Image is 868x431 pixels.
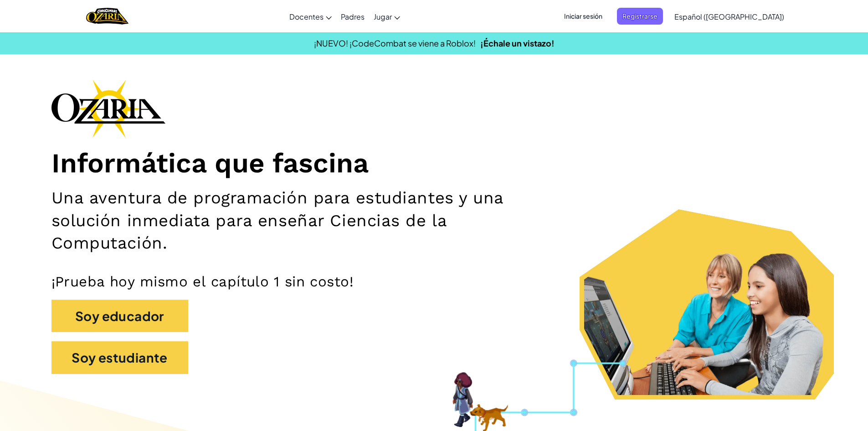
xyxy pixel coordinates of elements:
[617,8,663,25] button: Registrarse
[285,4,336,29] a: Docentes
[86,7,128,26] img: Home
[51,79,165,138] img: Ozaria branding logo
[51,341,188,374] button: Soy estudiante
[51,300,188,332] button: Soy educador
[51,273,817,291] p: ¡Prueba hoy mismo el capítulo 1 sin costo!
[51,187,565,254] h2: Una aventura de programación para estudiantes y una solución inmediata para enseñar Ciencias de l...
[480,38,555,48] a: ¡Échale un vistazo!
[670,4,789,29] a: Español ([GEOGRAPHIC_DATA])
[289,12,324,21] span: Docentes
[559,8,608,25] button: Iniciar sesión
[314,38,476,48] span: ¡NUEVO! ¡CodeCombat se viene a Roblox!
[86,7,128,26] a: Ozaria by CodeCombat logo
[674,12,784,21] span: Español ([GEOGRAPHIC_DATA])
[369,4,405,29] a: Jugar
[336,4,369,29] a: Padres
[374,12,392,21] span: Jugar
[51,147,817,180] h1: Informática que fascina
